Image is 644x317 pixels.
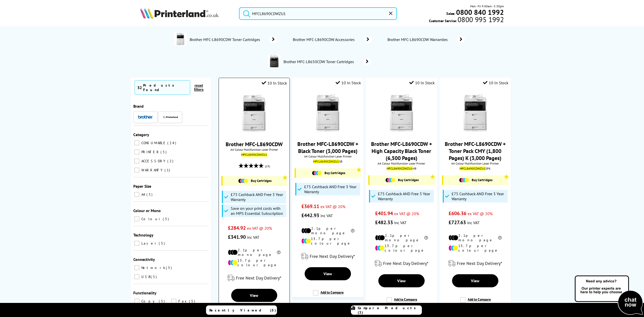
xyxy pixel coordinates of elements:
span: A4 Colour Multifunction Laser Printer [368,162,434,165]
li: 13.7p per colour page [301,236,354,246]
div: modal_delivery [368,256,434,270]
li: 13.7p per colour page [228,258,280,267]
a: Brother MFC-L8690CDW [226,141,283,148]
span: Functionality [133,290,156,295]
div: 10 In Stock [409,80,435,85]
span: Category [133,132,149,137]
span: 5 [146,192,154,197]
a: Printerland Logo [140,8,233,20]
label: Add to Compare [386,297,417,307]
span: Network [140,265,165,270]
img: MFCL8690CDWFRONTSmall.jpg [235,94,273,132]
b: 0800 840 1992 [456,8,504,17]
span: ex VAT @ 20% [247,226,272,231]
span: Technology [133,232,153,237]
span: Copy [140,299,158,303]
img: Cartridges [385,178,395,182]
span: Paper Size [133,184,151,189]
span: £369.11 [301,203,319,210]
span: inc VAT [247,235,259,240]
span: View [324,271,332,276]
span: View [397,278,406,283]
span: CONSUMABLE [140,141,167,145]
a: Buy Cartridges [372,178,432,182]
span: 1 [165,168,171,172]
mark: MFCL8690CDWZU1 [387,167,413,170]
span: £75 Cashback AND Free 3 Year Warranty [452,191,506,201]
span: Buy Cartridges [251,179,271,183]
span: £75 Cashback AND Free 3 Year Warranty [378,191,433,201]
span: 5 [159,241,166,246]
div: SPK [443,167,507,170]
input: Laser 5 [134,241,139,246]
div: HB [370,167,433,170]
a: View [378,274,425,287]
span: Save on your print costs with an MPS Essential Subscription [231,206,285,216]
span: Laser [140,241,158,246]
img: Cartridges [459,178,469,182]
span: 24 [167,141,177,145]
span: USB [140,274,150,279]
a: Brother MFC-L8690CDW + Toner Pack CMY (1,800 Pages) K (3,000 Pages) [445,140,506,162]
span: £341.90 [228,234,246,240]
span: ex VAT @ 20% [394,211,419,216]
div: 10 In Stock [483,80,508,85]
span: inc VAT [467,220,479,225]
span: £75 Cashback AND Free 3 Year Warranty [304,184,359,194]
div: modal_delivery [221,271,287,285]
span: inc VAT [320,213,333,218]
img: Printerland [163,116,178,118]
a: Brother MFC-L8690CDW Toner Cartridges [189,33,277,46]
span: Recently Viewed (5) [209,308,276,312]
input: ACCESSORY 2 [134,158,139,164]
img: Cartridges [238,179,248,183]
span: 32 [137,85,142,90]
span: Compare Products (3) [358,306,422,315]
mark: MFCL8690CDWZU1 [313,160,339,163]
input: Copy 5 [134,299,139,304]
span: Buy Cartridges [398,178,419,182]
a: View [305,267,351,280]
button: reset filters [190,83,207,92]
a: Brother MFC-L8650CDW Toner Cartridges [283,55,371,68]
li: 2.1p per mono page [375,233,428,242]
a: Compare Products (3) [351,305,422,315]
input: Colour 5 [134,216,139,221]
a: Brother MFC-L8690CDW + High Capacity Black Toner (6,500 Pages) [371,140,432,162]
input: USB 5 [134,274,139,279]
a: Buy Cartridges [298,171,358,175]
li: 2.1p per mono page [228,248,280,257]
span: Connectivity [133,257,155,262]
span: Sales: [446,11,455,16]
div: modal_delivery [442,256,508,270]
div: SB [296,160,359,163]
div: 10 In Stock [262,81,287,86]
span: Free Next Day Delivery* [457,260,502,266]
span: Free Next Day Delivery* [383,260,428,266]
span: Colour or Mono [133,208,161,213]
span: 5 [151,274,158,279]
span: A4 Colour Multifunction Laser Printer [295,154,361,158]
span: 5 [189,299,196,303]
input: WARRANTY 1 [134,168,139,173]
img: Cartridges [312,171,322,175]
mark: MFCL8690CDWZU1 [241,153,267,156]
div: Products Found [143,83,187,92]
a: 0800 840 1992 [455,10,504,15]
img: MFCL8650CDWZU1-conspage.jpg [268,55,280,67]
span: inc VAT [394,220,407,225]
mark: MFCL8690CDWZU1 [460,167,486,170]
span: WARRANTY [140,168,164,172]
span: A4 Colour Multifunction Laser Printer [442,162,508,165]
a: View [452,274,498,287]
span: Brand [133,104,144,109]
span: Brother MFC-L8690CDW Warranties [387,37,450,42]
span: Brother MFC-L8650CDW Toner Cartridges [283,59,356,64]
label: Add to Compare [460,297,491,307]
div: modal_delivery [295,249,361,263]
a: Brother MFC-L8690CDW Warranties [387,36,465,43]
span: 2 [167,159,175,163]
span: ex VAT @ 20% [468,211,493,216]
span: ACCESSORY [140,159,167,163]
span: View [250,293,258,298]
